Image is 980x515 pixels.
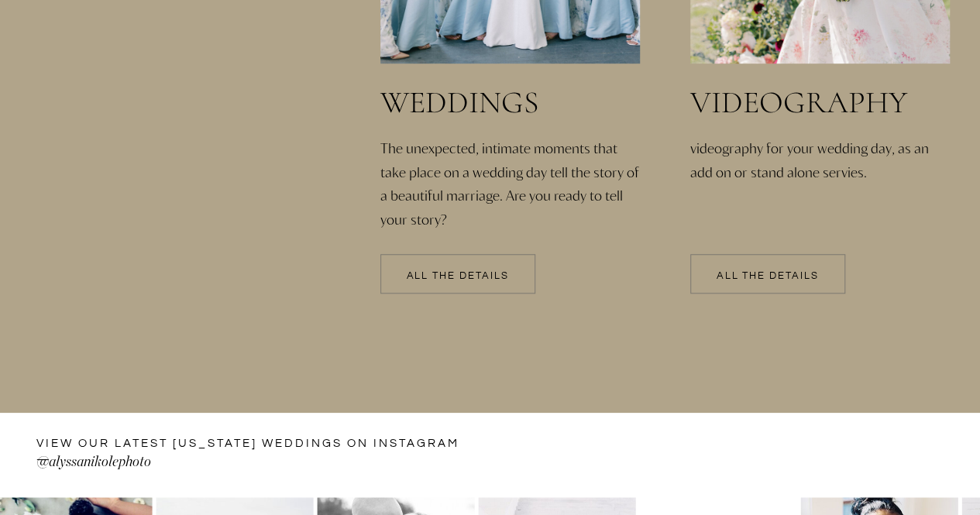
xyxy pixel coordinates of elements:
[690,271,845,282] a: All the details
[690,87,949,119] a: videography
[380,136,644,204] a: The unexpected, intimate moments that take place on a wedding day tell the story of a beautiful m...
[690,136,954,244] a: videography for your wedding day, as an add on or stand alone servies.
[380,87,653,119] a: weddings
[36,451,386,476] a: @alyssanikolephoto
[380,271,535,282] a: All the details
[36,435,464,454] a: VIEW OUR LATEST [US_STATE] WEDDINGS ON instagram —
